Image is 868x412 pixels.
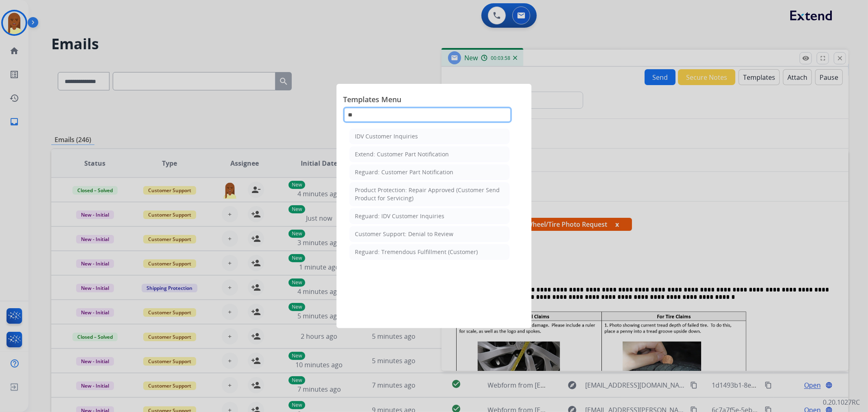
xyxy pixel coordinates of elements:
div: IDV Customer Inquiries [355,132,418,140]
div: Reguard: IDV Customer Inquiries [355,212,444,220]
div: Customer Support: Denial to Review [355,230,453,238]
div: Extend: Customer Part Notification [355,150,449,158]
div: Reguard: Tremendous Fulfillment (Customer) [355,248,478,256]
span: Templates Menu [343,94,525,107]
div: Product Protection: Repair Approved (Customer Send Product for Servicing) [355,186,504,202]
div: Reguard: Customer Part Notification [355,168,453,176]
